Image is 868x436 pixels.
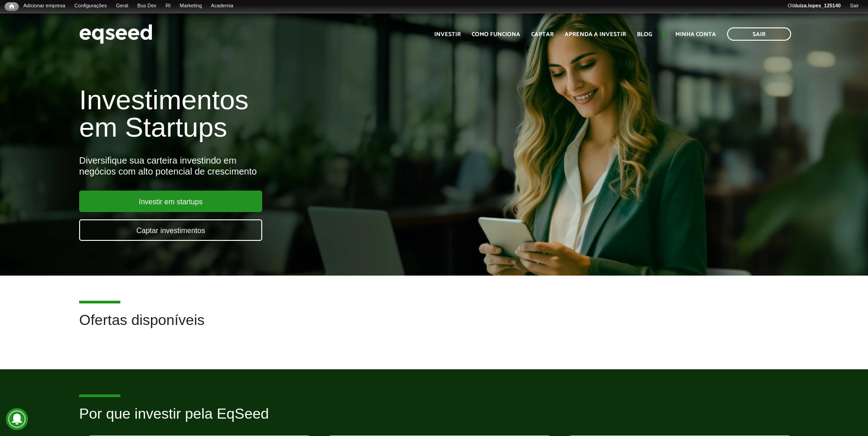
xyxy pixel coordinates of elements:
[796,3,841,8] strong: luiza.lopes_125140
[845,2,863,10] a: Sair
[70,2,112,10] a: Configurações
[111,2,133,10] a: Geral
[472,32,520,37] a: Como funciona
[9,3,14,10] span: Início
[5,2,19,11] a: Início
[727,27,791,41] a: Sair
[675,32,716,37] a: Minha conta
[783,2,845,10] a: Oláluiza.lopes_125140
[175,2,206,10] a: Marketing
[19,2,70,10] a: Adicionar empresa
[637,32,652,37] a: Blog
[79,191,262,212] a: Investir em startups
[565,32,626,37] a: Aprenda a investir
[79,22,152,46] img: EqSeed
[79,219,262,241] a: Captar investimentos
[531,32,554,37] a: Captar
[133,2,161,10] a: Bus Dev
[79,312,789,342] h2: Ofertas disponíveis
[161,2,175,10] a: RI
[206,2,238,10] a: Academia
[434,32,461,37] a: Investir
[79,406,789,436] h2: Por que investir pela EqSeed
[79,86,500,141] h1: Investimentos em Startups
[79,155,500,177] div: Diversifique sua carteira investindo em negócios com alto potencial de crescimento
